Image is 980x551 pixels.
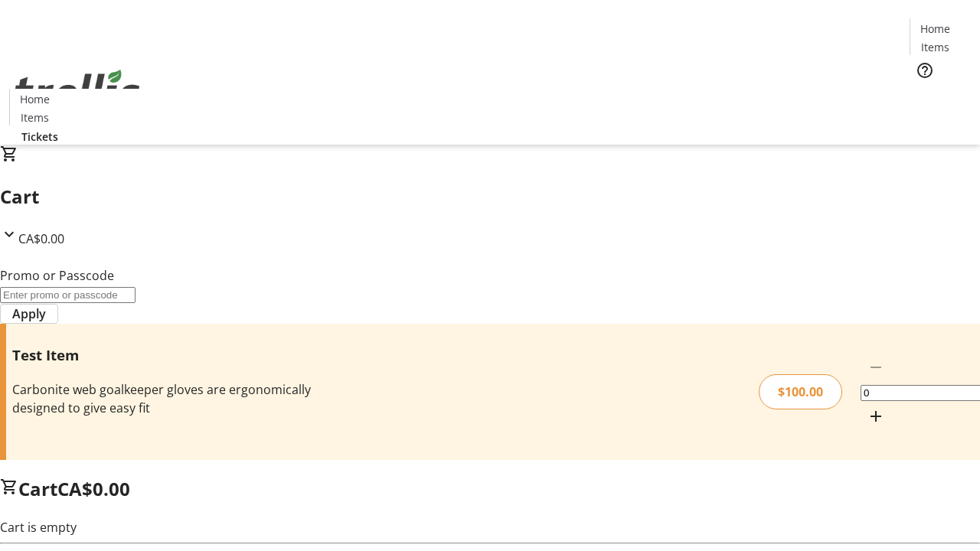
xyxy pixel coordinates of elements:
[12,305,46,323] span: Apply
[921,39,949,55] span: Items
[10,109,59,126] a: Items
[759,374,842,409] div: $100.00
[910,21,959,37] a: Home
[9,53,145,129] img: Orient E2E Organization oLZarfd70T's Logo
[9,129,70,145] a: Tickets
[861,401,891,432] button: Increment by one
[18,230,64,247] span: CA$0.00
[922,89,959,105] span: Tickets
[12,344,347,366] h3: Test Item
[910,55,940,86] button: Help
[21,109,49,126] span: Items
[21,129,58,145] span: Tickets
[10,91,59,107] a: Home
[910,39,959,55] a: Items
[57,476,130,501] span: CA$0.00
[910,89,971,105] a: Tickets
[920,21,950,37] span: Home
[20,91,50,107] span: Home
[12,380,347,417] div: Carbonite web goalkeeper gloves are ergonomically designed to give easy fit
